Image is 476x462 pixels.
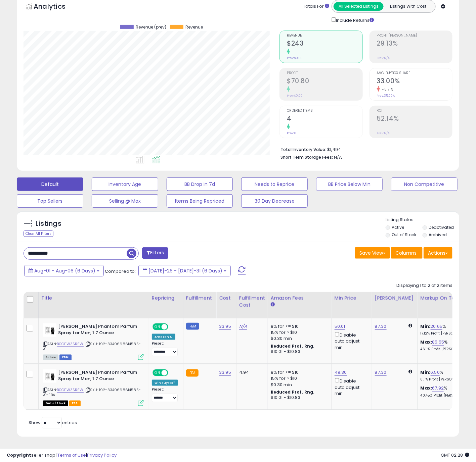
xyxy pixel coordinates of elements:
span: | SKU: 192-3349668614585-A1 [43,341,141,351]
label: Deactivated [429,224,454,230]
small: FBA [186,369,199,377]
h2: $243 [287,40,362,49]
span: ON [153,370,162,376]
div: [PERSON_NAME] [375,295,415,302]
small: Prev: 0 [287,131,296,135]
span: Revenue [287,34,362,38]
div: 8% for <= $10 [271,369,327,375]
span: Ordered Items [287,109,362,113]
h5: Analytics [34,2,79,13]
b: Reduced Prof. Rng. [271,343,315,349]
label: Out of Stock [392,232,417,238]
h5: Listings [36,219,61,228]
span: Profit [PERSON_NAME] [377,34,452,38]
span: Profit [287,71,362,75]
span: OFF [167,370,178,376]
div: $0.30 min [271,382,327,388]
small: Amazon Fees. [271,302,275,308]
span: All listings that are currently out of stock and unavailable for purchase on Amazon [43,401,68,406]
div: 8% for <= $10 [271,323,327,329]
div: Clear All Filters [24,230,53,237]
strong: Copyright [7,452,31,458]
h2: 29.13% [377,40,452,49]
div: Title [41,295,146,302]
small: Prev: N/A [377,56,390,60]
span: ON [153,324,162,330]
button: [DATE]-26 - [DATE]-31 (6 Days) [138,265,231,276]
a: B0CFW3SRSW [57,387,84,393]
button: Selling @ Max [92,194,158,208]
div: Disable auto adjust min [335,377,367,397]
a: 87.30 [375,369,387,376]
a: Privacy Policy [87,452,117,458]
div: ASIN: [43,369,144,405]
small: Prev: $0.00 [287,56,303,60]
div: Preset: [152,387,178,402]
span: Revenue [186,25,203,30]
span: Avg. Buybox Share [377,71,452,75]
div: Totals For [303,3,329,10]
h2: 33.00% [377,77,452,86]
a: 85.55 [432,339,444,346]
a: 87.30 [375,323,387,330]
span: FBA [69,401,81,406]
button: Needs to Reprice [241,177,308,191]
div: Disable auto adjust min [335,331,367,351]
button: Listings With Cost [383,2,433,11]
b: [PERSON_NAME] Phantom Parfum Spray for Men, 1.7 Ounce [58,323,140,338]
div: Fulfillment [186,295,213,302]
div: Amazon Fees [271,295,329,302]
span: FBM [59,355,72,360]
div: Fulfillment Cost [239,295,265,309]
button: Columns [391,247,423,259]
b: [PERSON_NAME] Phantom Parfum Spray for Men, 1.7 Ounce [58,369,140,383]
div: 15% for > $10 [271,375,327,381]
span: Columns [395,250,417,256]
button: Filters [142,247,168,259]
a: 50.01 [335,323,345,330]
small: FBM [186,323,199,330]
button: Save View [355,247,390,259]
div: Amazon AI [152,334,175,340]
div: Min Price [335,295,369,302]
div: $0.30 min [271,336,327,342]
h2: 4 [287,115,362,124]
span: Revenue (prev) [136,25,167,30]
a: 20.65 [431,323,443,330]
div: Include Returns [327,16,382,24]
button: BB Drop in 7d [167,177,233,191]
span: 2025-08-15 02:28 GMT [441,452,469,458]
label: Active [392,224,404,230]
a: 6.50 [431,369,440,376]
span: Compared to: [105,268,136,274]
button: Default [17,177,83,191]
a: B0CFW3SRSW [57,341,84,347]
small: Prev: 35.00% [377,94,395,98]
b: Min: [421,323,431,329]
img: 31MDsF2i7qL._SL40_.jpg [43,369,56,383]
div: seller snap | | [7,452,117,459]
b: Max: [421,385,432,391]
div: $10.01 - $10.83 [271,349,327,355]
button: Top Sellers [17,194,83,208]
span: All listings currently available for purchase on Amazon [43,355,58,360]
span: N/A [334,154,342,160]
b: Min: [421,369,431,375]
a: N/A [239,323,247,330]
button: Inventory Age [92,177,158,191]
a: 33.95 [219,323,231,330]
h2: 52.14% [377,115,452,124]
div: Win BuyBox * [152,380,178,386]
button: Aug-01 - Aug-06 (6 Days) [24,265,104,276]
small: -5.71% [380,87,393,92]
img: 31MDsF2i7qL._SL40_.jpg [43,323,56,337]
span: ROI [377,109,452,113]
span: OFF [167,324,178,330]
span: [DATE]-26 - [DATE]-31 (6 Days) [148,267,222,274]
li: $1,494 [280,145,447,153]
a: 33.95 [219,369,231,376]
p: Listing States: [386,217,459,223]
a: 67.92 [432,385,444,392]
button: Non Competitive [391,177,458,191]
div: $10.01 - $10.83 [271,395,327,401]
